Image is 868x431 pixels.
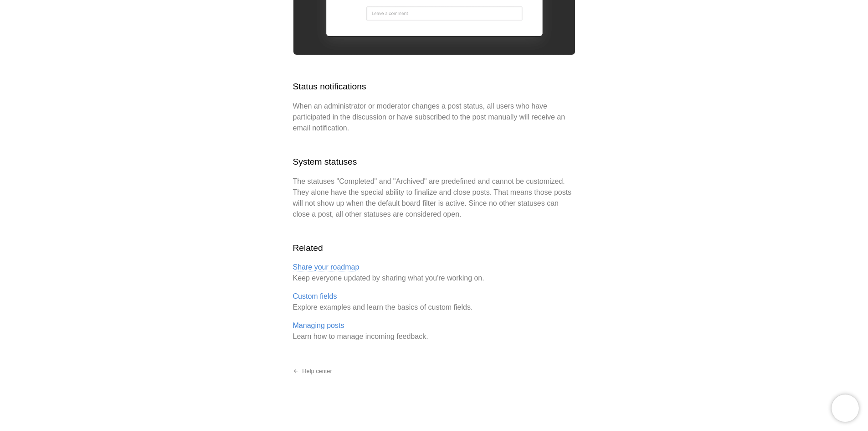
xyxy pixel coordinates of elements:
p: When an administrator or moderator changes a post status, all users who have participated in the ... [293,101,575,134]
h2: System statuses [293,156,575,169]
a: Managing posts [293,322,344,329]
a: Help center [286,364,339,379]
a: Custom fields [293,292,337,300]
p: Learn how to manage incoming feedback. [293,320,575,342]
iframe: Chatra live chat [832,395,859,422]
p: Explore examples and learn the basics of custom fields. [293,291,575,313]
h2: Related [293,242,575,255]
h2: Status notifications [293,80,575,93]
p: Keep everyone updated by sharing what you're working on. [293,262,575,284]
p: The statuses "Completed" and "Archived" are predefined and cannot be customized. They alone have ... [293,176,575,220]
a: Share your roadmap [293,263,360,271]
